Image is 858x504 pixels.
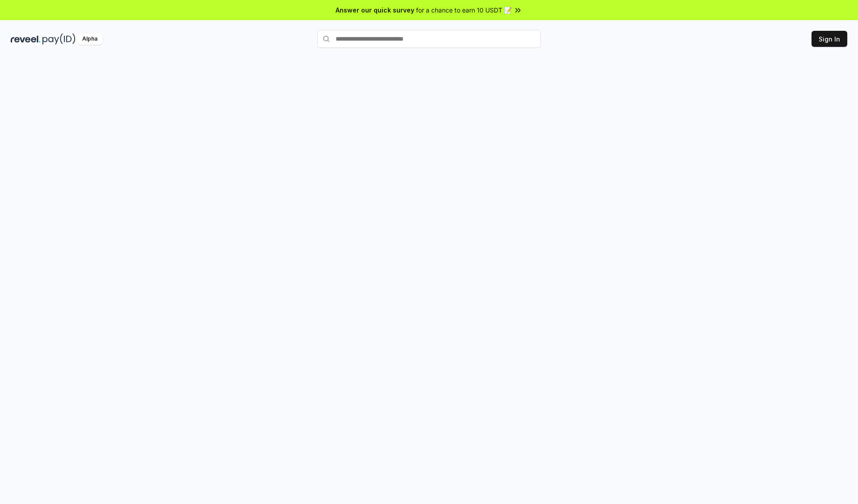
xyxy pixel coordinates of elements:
div: Alpha [77,33,102,45]
span: for a chance to earn 10 USDT 📝 [416,5,512,15]
img: pay_id [42,33,76,45]
span: Answer our quick survey [336,5,414,15]
button: Sign In [812,31,847,47]
img: reveel_dark [11,33,41,45]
